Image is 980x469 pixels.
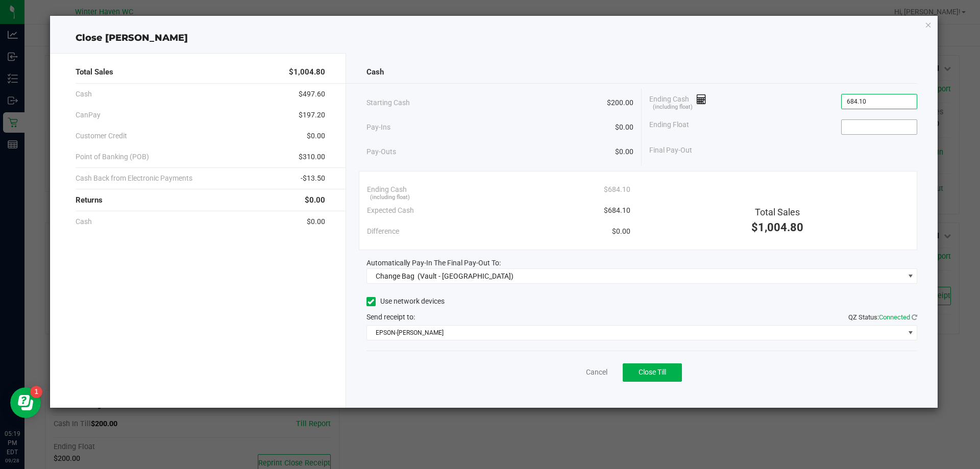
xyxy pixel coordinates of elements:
[76,131,127,141] span: Customer Credit
[367,184,407,195] span: Ending Cash
[366,296,445,307] label: Use network devices
[76,189,325,211] div: Returns
[30,386,42,398] iframe: Resource center unread badge
[10,387,41,418] iframe: Resource center
[299,110,325,120] span: $197.20
[367,326,904,340] span: EPSON-[PERSON_NAME]
[649,145,692,156] span: Final Pay-Out
[299,152,325,162] span: $310.00
[305,194,325,206] span: $0.00
[76,89,92,100] span: Cash
[370,193,410,202] span: (including float)
[639,368,666,376] span: Close Till
[604,184,630,195] span: $684.10
[418,272,513,280] span: (Vault - [GEOGRAPHIC_DATA])
[76,66,113,78] span: Total Sales
[76,152,149,162] span: Point of Banking (POB)
[879,313,910,321] span: Connected
[615,146,633,157] span: $0.00
[615,122,633,133] span: $0.00
[653,103,693,112] span: (including float)
[307,131,325,141] span: $0.00
[366,97,410,108] span: Starting Cash
[301,173,325,184] span: -$13.50
[366,122,390,133] span: Pay-Ins
[367,226,399,237] span: Difference
[751,221,803,234] span: $1,004.80
[649,119,689,135] span: Ending Float
[848,313,917,321] span: QZ Status:
[366,66,384,78] span: Cash
[76,110,101,120] span: CanPay
[307,216,325,227] span: $0.00
[755,207,800,217] span: Total Sales
[299,89,325,100] span: $497.60
[50,31,938,45] div: Close [PERSON_NAME]
[604,205,630,216] span: $684.10
[367,205,414,216] span: Expected Cash
[366,146,396,157] span: Pay-Outs
[289,66,325,78] span: $1,004.80
[623,363,682,382] button: Close Till
[607,97,633,108] span: $200.00
[76,173,192,184] span: Cash Back from Electronic Payments
[586,367,607,378] a: Cancel
[366,313,415,321] span: Send receipt to:
[649,94,706,109] span: Ending Cash
[376,272,414,280] span: Change Bag
[366,259,501,267] span: Automatically Pay-In The Final Pay-Out To:
[612,226,630,237] span: $0.00
[76,216,92,227] span: Cash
